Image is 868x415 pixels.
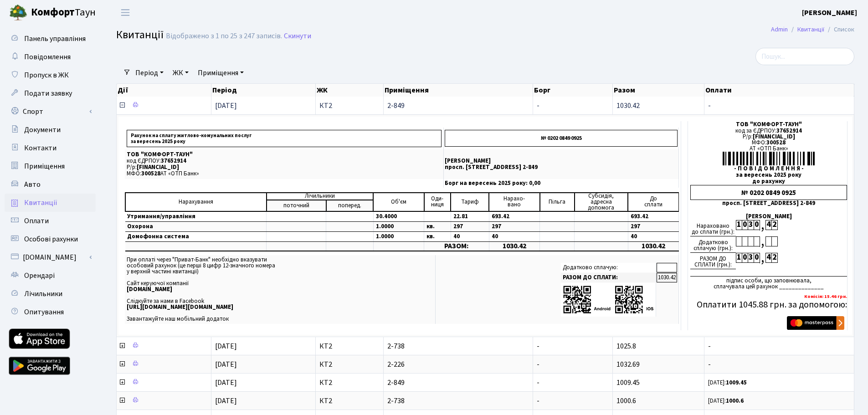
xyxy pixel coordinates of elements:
span: КТ2 [319,361,380,368]
th: Оплати [704,84,854,97]
td: 1030.42 [628,241,678,251]
td: Додатково сплачую: [561,263,656,272]
div: 0 [742,220,748,230]
th: Борг [533,84,613,97]
td: кв. [424,231,451,241]
a: Приміщення [5,157,96,175]
a: Опитування [5,303,96,321]
a: [DOMAIN_NAME] [5,248,96,266]
div: Р/р: [690,134,847,140]
td: Тариф [451,193,489,211]
span: Орендарі [24,271,55,281]
button: Переключити навігацію [114,5,137,20]
a: Авто [5,175,96,194]
span: 2-738 [387,343,529,350]
a: Лічильники [5,285,96,303]
a: Пропуск в ЖК [5,66,96,84]
h5: Оплатити 1045.88 грн. за допомогою: [690,299,847,310]
b: [URL][DOMAIN_NAME][DOMAIN_NAME] [127,303,233,311]
td: 1.0000 [373,231,424,241]
div: , [760,253,765,263]
td: 22.81 [451,211,489,222]
span: КТ2 [319,379,380,386]
td: 40 [489,231,539,241]
span: КТ2 [319,397,380,405]
p: просп. [STREET_ADDRESS] 2-849 [445,164,678,170]
small: [DATE]: [708,379,747,387]
p: ТОВ "КОМФОРТ-ТАУН" [127,152,442,158]
p: Борг на вересень 2025 року: 0,00 [445,180,678,186]
b: [DOMAIN_NAME] [127,285,172,293]
td: 693.42 [489,211,539,222]
span: Квитанції [116,27,164,43]
div: Відображено з 1 по 25 з 247 записів. [166,32,282,41]
div: 3 [748,253,754,263]
span: - [708,102,850,109]
div: 4 [765,253,771,263]
div: за вересень 2025 року [690,172,847,178]
span: - [537,341,539,351]
span: Лічильники [24,289,62,299]
div: 2 [771,220,777,230]
a: Повідомлення [5,48,96,66]
span: - [537,101,539,111]
span: Квитанції [24,198,57,208]
a: Оплати [5,212,96,230]
td: Об'єм [373,193,424,211]
p: код ЄДРПОУ: [127,158,442,164]
span: 300528 [141,169,160,178]
span: - [537,396,539,406]
div: підпис особи, що заповнювала, сплачувала цей рахунок ______________ [690,276,847,290]
b: Комфорт [31,5,75,20]
span: 300528 [766,138,786,147]
p: № 0202 0849 0925 [445,130,678,147]
a: Квитанції [5,194,96,212]
a: Квитанції [797,25,824,34]
span: - [708,361,850,368]
span: [DATE] [215,101,237,111]
div: , [760,220,765,231]
a: Документи [5,121,96,139]
span: КТ2 [319,102,380,109]
span: Особові рахунки [24,234,78,244]
img: apps-qrcodes.png [563,285,654,314]
td: Домофонна система [125,231,267,241]
td: Оди- ниця [424,193,451,211]
span: [DATE] [215,378,237,388]
td: РАЗОМ ДО СПЛАТИ: [561,273,656,282]
td: Лічильники [267,193,373,200]
span: 1030.42 [616,101,640,111]
div: 0 [754,253,760,263]
td: Субсидія, адресна допомога [575,193,628,211]
td: поточний [267,200,326,211]
div: код за ЄДРПОУ: [690,128,847,134]
th: Приміщення [384,84,533,97]
div: [PERSON_NAME] [690,214,847,220]
td: 297 [451,221,489,231]
span: Авто [24,179,41,190]
li: Список [824,25,854,35]
td: РАЗОМ: [424,241,489,251]
a: Орендарі [5,266,96,285]
input: Пошук... [755,48,854,65]
span: Опитування [24,307,64,317]
div: до рахунку [690,179,847,184]
th: Разом [613,84,704,97]
td: поперед. [326,200,374,211]
td: Нарахо- вано [489,193,539,211]
b: 1009.45 [726,379,747,387]
div: , [760,236,765,247]
div: № 0202 0849 0925 [690,185,847,200]
a: Приміщення [194,65,247,81]
p: МФО: АТ «ОТП Банк» [127,171,442,177]
td: 1030.42 [489,241,539,251]
span: Документи [24,125,61,135]
a: Спорт [5,102,96,121]
td: 693.42 [628,211,678,222]
span: 37652914 [776,127,802,135]
td: 30.4000 [373,211,424,222]
td: 297 [628,221,678,231]
td: кв. [424,221,451,231]
span: Контакти [24,143,56,153]
span: Приміщення [24,161,65,171]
